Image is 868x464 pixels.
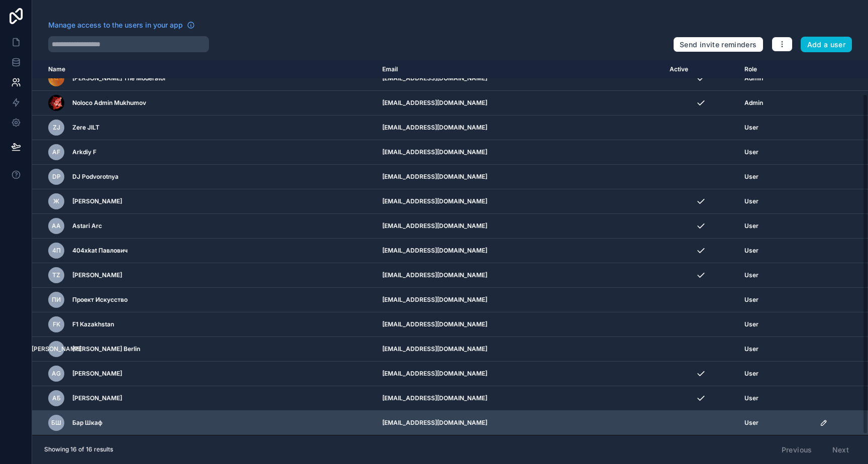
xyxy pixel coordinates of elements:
span: Бар Шкаф [72,419,102,427]
span: DP [52,173,61,181]
th: Email [376,60,664,79]
span: Ж [53,197,59,205]
td: [EMAIL_ADDRESS][DOMAIN_NAME] [376,91,664,115]
span: User [744,197,758,205]
td: [EMAIL_ADDRESS][DOMAIN_NAME] [376,263,664,288]
td: [EMAIL_ADDRESS][DOMAIN_NAME] [376,337,664,362]
span: User [744,222,758,230]
span: [PERSON_NAME] [72,197,122,205]
span: Noloco Admin Mukhumov [72,99,146,107]
th: Active [664,60,739,79]
span: User [744,247,758,255]
td: [EMAIL_ADDRESS][DOMAIN_NAME] [376,288,664,312]
td: [EMAIL_ADDRESS][DOMAIN_NAME] [376,165,664,189]
span: Zere JILT [72,124,99,132]
td: [EMAIL_ADDRESS][DOMAIN_NAME] [376,386,664,411]
span: [PERSON_NAME] Berlin [72,345,140,353]
td: [EMAIL_ADDRESS][DOMAIN_NAME] [376,140,664,165]
span: AG [52,370,61,378]
span: User [744,320,758,328]
span: Проект Искусство [72,296,128,304]
span: User [744,394,758,402]
button: Send invite reminders [673,37,763,53]
span: БШ [51,419,61,427]
span: [PERSON_NAME] [32,345,81,353]
span: [PERSON_NAME] [72,271,122,279]
td: [EMAIL_ADDRESS][DOMAIN_NAME] [376,189,664,214]
button: Add a user [801,37,852,53]
th: Name [32,60,376,79]
span: User [744,419,758,427]
span: User [744,124,758,132]
span: Admin [744,99,763,107]
span: User [744,148,758,156]
span: User [744,345,758,353]
span: Showing 16 of 16 results [44,445,113,453]
td: [EMAIL_ADDRESS][DOMAIN_NAME] [376,214,664,239]
a: Manage access to the users in your app [48,20,195,30]
span: AF [52,148,60,156]
span: АБ [52,394,61,402]
span: TZ [52,271,60,279]
span: User [744,173,758,181]
span: FK [53,320,60,328]
td: [EMAIL_ADDRESS][DOMAIN_NAME] [376,239,664,263]
span: AA [52,222,61,230]
th: Role [738,60,814,79]
span: Manage access to the users in your app [48,20,183,30]
span: ZJ [53,124,60,132]
span: ПИ [52,296,61,304]
td: [EMAIL_ADDRESS][DOMAIN_NAME] [376,115,664,140]
span: DJ Podvorotnya [72,173,119,181]
span: User [744,271,758,279]
span: [PERSON_NAME] [72,394,122,402]
span: 4П [52,247,61,255]
span: User [744,296,758,304]
span: [PERSON_NAME] [72,370,122,378]
span: F1 Kazakhstan [72,320,114,328]
td: [EMAIL_ADDRESS][DOMAIN_NAME] [376,411,664,435]
span: Arkdiy F [72,148,96,156]
span: User [744,370,758,378]
td: [EMAIL_ADDRESS][DOMAIN_NAME] [376,312,664,337]
div: scrollable content [32,60,868,435]
span: Astari Arc [72,222,102,230]
span: 404xkat Павлович [72,247,128,255]
td: [EMAIL_ADDRESS][DOMAIN_NAME] [376,362,664,386]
